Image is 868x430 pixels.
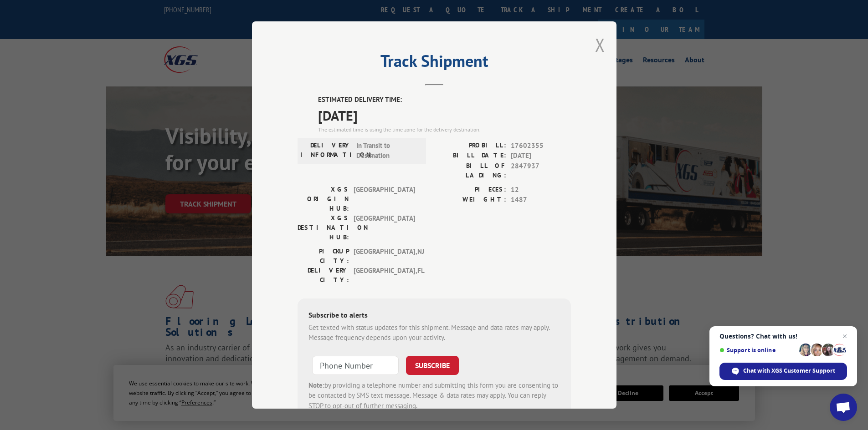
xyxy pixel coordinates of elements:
[434,141,506,151] label: PROBILL:
[434,151,506,161] label: BILL DATE:
[719,333,847,340] span: Questions? Chat with us!
[308,309,560,323] div: Subscribe to alerts
[356,141,418,161] span: In Transit to Destination
[595,33,605,57] button: Close modal
[434,195,506,205] label: WEIGHT:
[830,394,857,421] div: Open chat
[719,347,796,354] span: Support is online
[354,266,415,285] span: [GEOGRAPHIC_DATA] , FL
[354,247,415,266] span: [GEOGRAPHIC_DATA] , NJ
[354,185,415,213] span: [GEOGRAPHIC_DATA]
[298,185,349,213] label: XGS ORIGIN HUB:
[434,161,506,180] label: BILL OF LADING:
[511,195,571,205] span: 1487
[354,213,415,242] span: [GEOGRAPHIC_DATA]
[318,105,571,126] span: [DATE]
[511,161,571,180] span: 2847937
[318,126,571,134] div: The estimated time is using the time zone for the delivery destination.
[511,185,571,195] span: 12
[298,55,571,72] h2: Track Shipment
[839,331,850,342] span: Close chat
[298,247,349,266] label: PICKUP CITY:
[511,141,571,151] span: 17602355
[511,151,571,161] span: [DATE]
[308,380,560,411] div: by providing a telephone number and submitting this form you are consenting to be contacted by SM...
[298,213,349,242] label: XGS DESTINATION HUB:
[308,323,560,343] div: Get texted with status updates for this shipment. Message and data rates may apply. Message frequ...
[434,185,506,195] label: PIECES:
[406,356,459,375] button: SUBSCRIBE
[300,141,352,161] label: DELIVERY INFORMATION:
[719,363,847,380] div: Chat with XGS Customer Support
[312,356,399,375] input: Phone Number
[298,266,349,285] label: DELIVERY CITY:
[743,367,835,375] span: Chat with XGS Customer Support
[308,381,324,390] strong: Note:
[318,95,571,105] label: ESTIMATED DELIVERY TIME:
